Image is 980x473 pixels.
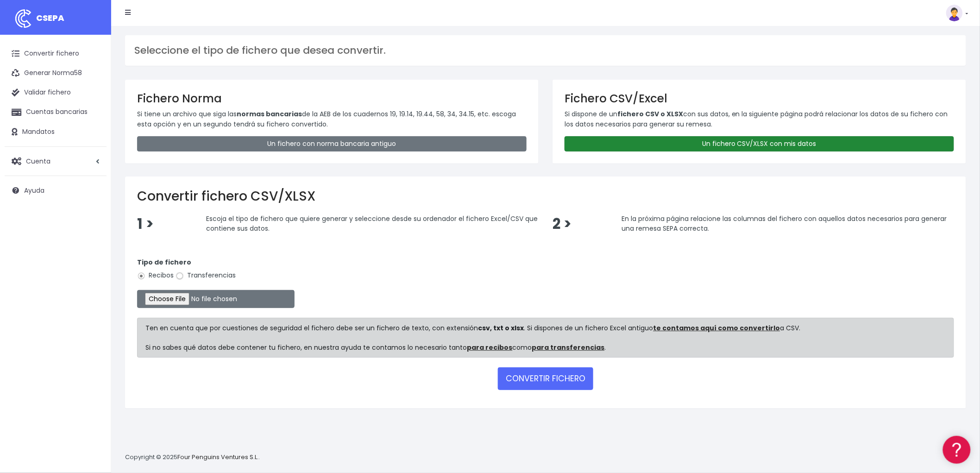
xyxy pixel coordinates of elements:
h3: Seleccione el tipo de fichero que desea convertir. [134,44,957,57]
span: 2 > [553,214,572,234]
a: Generar Norma58 [5,63,107,83]
span: 1 > [137,214,154,234]
span: Ayuda [24,186,44,195]
a: Un fichero CSV/XLSX con mis datos [565,136,954,151]
span: Cuenta [26,156,50,165]
label: Recibos [137,271,174,280]
a: Validar fichero [5,83,107,102]
button: CONVERTIR FICHERO [498,367,593,390]
img: profile [946,5,963,21]
p: Copyright © 2025 . [125,453,260,462]
a: para transferencias [532,343,605,352]
span: En la próxima página relacione las columnas del fichero con aquellos datos necesarios para genera... [622,214,947,233]
a: Convertir fichero [5,44,107,63]
p: Si dispone de un con sus datos, en la siguiente página podrá relacionar los datos de su fichero c... [565,109,954,130]
a: Four Penguins Ventures S.L. [177,453,258,461]
p: Si tiene un archivo que siga las de la AEB de los cuadernos 19, 19.14, 19.44, 58, 34, 34.15, etc.... [137,109,527,130]
a: Cuentas bancarias [5,102,107,122]
a: Cuenta [5,151,107,171]
span: Escoja el tipo de fichero que quiere generar y seleccione desde su ordenador el fichero Excel/CSV... [206,214,538,233]
img: logo [12,7,35,30]
a: para recibos [467,343,513,352]
a: Ayuda [5,181,107,200]
strong: csv, txt o xlsx [478,323,524,333]
h3: Fichero Norma [137,92,527,105]
h2: Convertir fichero CSV/XLSX [137,189,954,204]
strong: fichero CSV o XLSX [617,109,683,119]
div: Ten en cuenta que por cuestiones de seguridad el fichero debe ser un fichero de texto, con extens... [137,318,954,358]
a: te contamos aquí como convertirlo [653,323,780,333]
span: CSEPA [36,12,64,24]
a: Un fichero con norma bancaria antiguo [137,136,527,151]
h3: Fichero CSV/Excel [565,92,954,105]
strong: normas bancarias [237,109,302,119]
a: Mandatos [5,122,107,142]
strong: Tipo de fichero [137,258,191,267]
label: Transferencias [176,271,236,280]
